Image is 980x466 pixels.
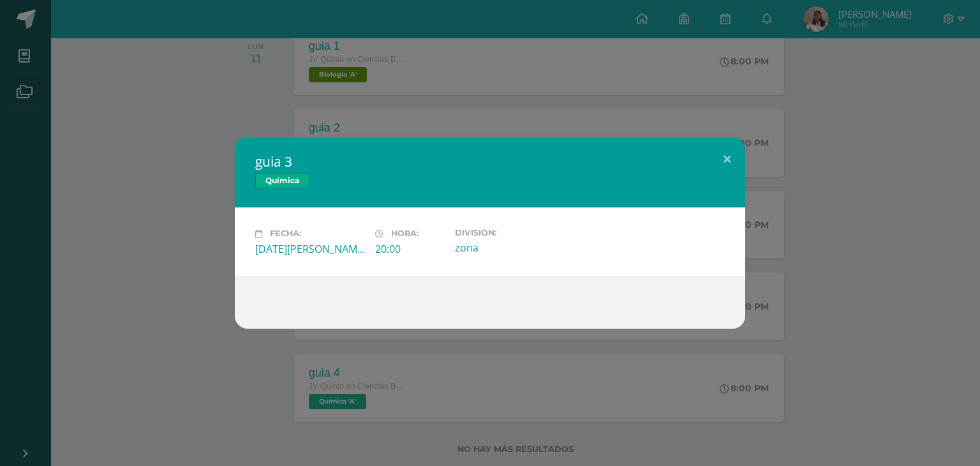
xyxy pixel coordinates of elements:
[255,242,365,256] div: [DATE][PERSON_NAME]
[455,228,565,237] label: División:
[270,229,301,239] span: Fecha:
[455,241,565,255] div: zona
[391,229,419,239] span: Hora:
[255,153,725,170] h2: guia 3
[375,242,445,256] div: 20:00
[709,137,745,181] button: Close (Esc)
[255,173,309,188] span: Química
